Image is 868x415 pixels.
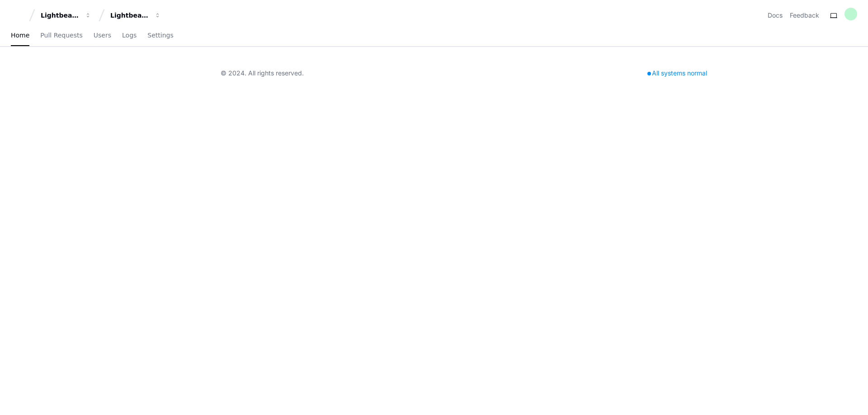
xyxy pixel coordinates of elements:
a: Pull Requests [40,25,82,46]
div: Lightbeam Health Solutions [110,11,149,20]
div: © 2024. All rights reserved. [221,69,304,78]
a: Settings [147,25,173,46]
a: Docs [768,11,783,20]
span: Logs [122,33,137,38]
span: Pull Requests [40,33,82,38]
button: Lightbeam Health Solutions [107,7,165,23]
span: Users [94,33,111,38]
div: All systems normal [642,67,712,79]
a: Home [11,25,29,46]
div: Lightbeam Health [41,11,80,20]
a: Users [94,25,111,46]
button: Lightbeam Health [37,7,95,23]
span: Settings [147,33,173,38]
span: Home [11,33,29,38]
button: Feedback [790,11,819,20]
a: Logs [122,25,137,46]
